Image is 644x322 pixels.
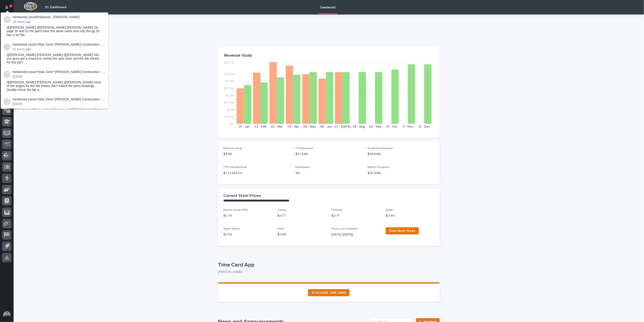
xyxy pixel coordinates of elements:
span: @[PERSON_NAME] the pdf in Y:\Customers\[PERSON_NAME] Construction\26492 Soar Platform\01 Engineer... [7,108,102,116]
text: 05 - May [303,125,316,128]
span: Employees [296,166,310,169]
tspan: $1.1M [227,108,234,111]
span: Sheet Metal [223,228,240,230]
button: Notifications [2,3,12,12]
text: 04 - Apr [287,125,299,128]
text: 07 - [DATE] [334,125,351,128]
span: Work in Progress [368,166,389,169]
font: $20.99M [368,172,381,175]
img: Workspace Logo [24,2,37,10]
button: users-avatar [2,310,12,320]
p: 21 hours ago [12,47,106,51]
span: View More Prices [389,229,415,232]
text: 08 - Aug [353,125,365,128]
font: mentioned you [12,70,33,74]
text: 01 - Jan [239,125,250,128]
text: 09 - Sep [369,125,382,128]
span: @[PERSON_NAME] [PERSON_NAME] @[PERSON_NAME] Did you guys get a chance to review the saw, laser an... [7,53,99,64]
span: Angle [386,209,393,211]
p: 180 [296,171,362,176]
text: 06 - Jun [320,125,332,128]
tspan: $0 [230,122,234,126]
font: $27.29M [296,153,308,156]
p: $ 0.59 [223,232,272,237]
p: $47M [223,152,290,157]
p: 16 hours ago [12,20,106,24]
p: $ 272,932.00 [223,171,290,176]
tspan: $3.3M [225,80,234,83]
tspan: $3.85M [223,73,234,76]
span: Channel [332,209,342,211]
p: $ 0.69 [386,213,434,218]
p: mentioned you on Polywood - [PERSON_NAME] : [12,15,106,19]
font: Dashboard [320,6,335,9]
p: $ 0.71 [332,213,380,218]
text: 11 - Nov [403,125,413,128]
font: [DATE] [12,75,22,78]
text: 10 - Oct [386,125,397,128]
p: $ 0.68 [277,232,326,237]
span: Plate [277,228,284,230]
p: mentioned you on *Stair Zone* [PERSON_NAME] Construction - Soar! Adventure Park - Ramp Guardraili... [12,43,106,46]
tspan: $2.75M [224,87,234,90]
span: Beams (under 55#) [223,209,248,211]
p: [DATE] ([DATE]) [332,232,380,237]
span: Revenue Goal [223,147,242,150]
span: Tubing [277,209,286,211]
font: *Stair Zone* [PERSON_NAME] Construction - Soar! Adventure Park - Ramp Guardrailing [37,70,162,74]
font: on [33,70,37,74]
font: Current Steel Prices [223,194,261,198]
tspan: $1.65M [224,101,234,104]
p: mentioned you on *Stair Zone* [PERSON_NAME] Construction - Soar! Adventure Park - Ramp HandRailing : [12,97,106,101]
p: Revenue Goals [224,53,433,58]
font: 01. Dashboard [45,6,66,9]
p: [PERSON_NAME] [218,270,436,274]
text: 02 - Feb [255,125,267,128]
span: YTD Revenue [296,147,313,150]
font: $48.69M [368,153,381,156]
tspan: $2.2M [225,94,234,97]
p: Time Card App [218,262,438,268]
span: YTD Contributions [223,166,247,169]
span: @[PERSON_NAME] [PERSON_NAME] @[PERSON_NAME] most of the angles for the fab sheets don't match the... [7,80,102,92]
span: Prices Last Updated [332,228,358,230]
text: 12 - Dec [418,125,430,128]
span: Projected Revenue [368,147,393,150]
span: @[PERSON_NAME] @[PERSON_NAME] [PERSON_NAME] On page 20 and 21 the parts have the same name and on... [7,26,99,37]
span: ⏲ ACCESS TIME CARD [312,291,346,294]
p: $ 0.74 [223,213,272,218]
a: ⏲ ACCESS TIME CARD [308,289,350,296]
p: 2 [10,4,12,7]
tspan: $550K [225,115,234,118]
tspan: $4.77M [223,61,234,65]
a: View More Prices [386,227,419,235]
text: 03 - Mar [271,125,283,128]
div: Notifications2 [6,5,12,13]
font: [DATE] [12,102,22,106]
p: $ 0.77 [277,213,326,218]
